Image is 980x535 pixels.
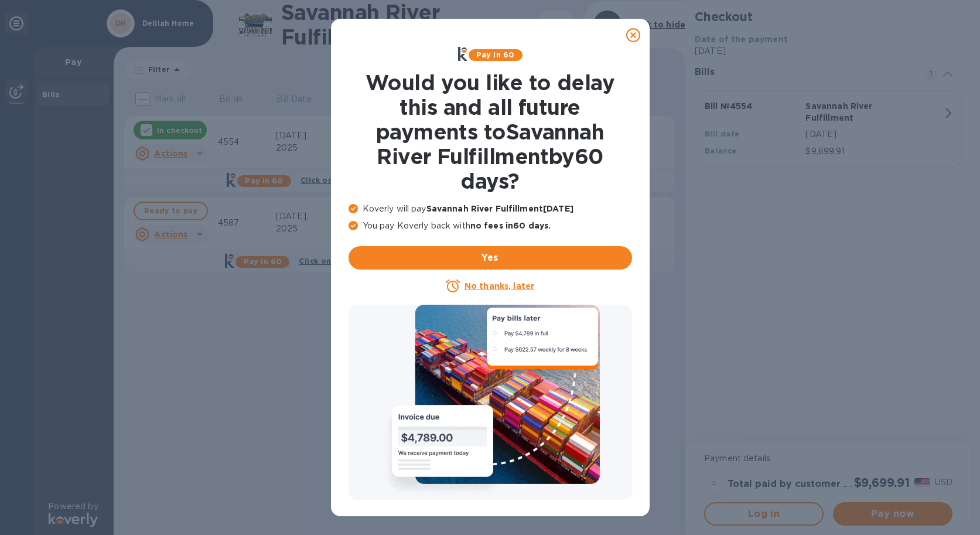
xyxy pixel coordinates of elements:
[426,204,573,213] b: Savannah River Fulfillment [DATE]
[349,220,632,232] p: You pay Koverly back with
[358,251,623,265] span: Yes
[349,203,632,215] p: Koverly will pay
[465,281,534,291] u: No thanks, later
[349,70,632,193] h1: Would you like to delay this and all future payments to Savannah River Fulfillment by 60 days ?
[349,246,632,270] button: Yes
[476,50,514,59] b: Pay in 60
[470,221,551,230] b: no fees in 60 days .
